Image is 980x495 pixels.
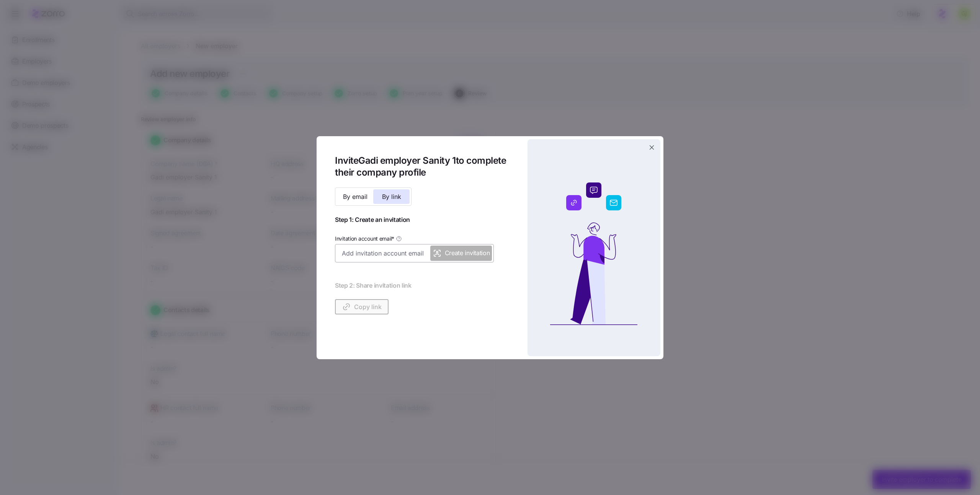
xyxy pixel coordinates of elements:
span: Step 2: Share invitation link [335,281,515,290]
span: Create invitation [445,248,490,258]
span: Copy link [342,302,382,311]
input: Add invitation account email [335,244,494,262]
button: Create invitation [430,246,492,261]
span: By link [382,194,401,200]
span: By email [343,194,367,200]
span: Invitation account email * [335,235,394,243]
h1: Invite Gadi employer Sanity 1 to complete their company profile [335,155,515,178]
button: Copy link [335,299,389,314]
span: Step 1: Create an invitation [335,215,515,225]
